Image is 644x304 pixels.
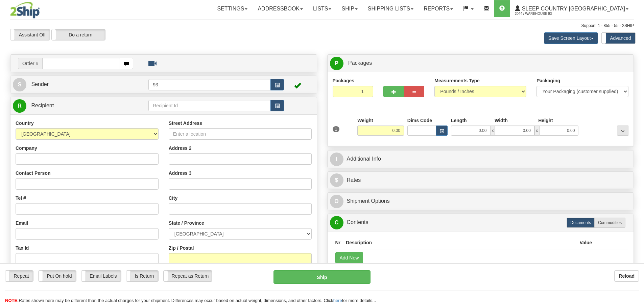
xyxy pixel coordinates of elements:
th: Nr [333,237,343,249]
a: Addressbook [253,0,308,17]
a: Shipping lists [363,0,419,17]
label: Country [16,120,34,127]
a: S Sender [13,78,148,91]
a: $Rates [330,173,631,187]
div: Support: 1 - 855 - 55 - 2SHIP [10,23,634,29]
label: Packaging [536,77,560,84]
span: P [330,57,343,70]
label: Width [495,117,508,124]
span: Recipient [31,103,54,108]
label: Put On hold [39,271,76,281]
label: Weight [357,117,373,124]
label: Advanced [602,33,635,44]
input: Sender Id [148,79,271,90]
div: ... [617,126,628,136]
label: Documents [567,218,595,228]
label: Company [16,145,37,151]
label: Dims Code [407,117,432,124]
a: OShipment Options [330,194,631,208]
th: Value [577,237,595,249]
label: Commodities [594,218,625,228]
label: Length [451,117,467,124]
span: x [490,126,495,136]
a: R Recipient [13,99,134,113]
a: IAdditional Info [330,152,631,166]
label: Email Labels [81,271,121,281]
span: Sender [31,81,49,87]
b: Reload [619,273,635,279]
a: here [333,298,342,303]
a: P Packages [330,56,631,70]
label: Repeat as Return [164,271,212,281]
label: Assistant Off [10,29,50,40]
label: Contact Person [16,170,50,176]
span: x [534,126,539,136]
th: Description [343,237,577,249]
span: R [13,99,26,113]
label: Measurements Type [434,77,480,84]
a: Sleep Country [GEOGRAPHIC_DATA] 2044 / Warehouse 93 [510,0,634,17]
input: Enter a location [169,128,312,140]
label: Tax Id [16,245,29,251]
span: Packages [348,60,372,66]
a: Reports [419,0,458,17]
label: Address 2 [169,145,192,151]
span: S [13,78,26,91]
label: Zip / Postal [169,245,194,251]
label: Tel # [16,195,26,201]
a: Lists [308,0,336,17]
button: Reload [614,270,639,282]
label: Height [538,117,553,124]
span: Order # [18,58,42,69]
span: C [330,216,343,229]
span: 2044 / Warehouse 93 [515,10,566,17]
label: State / Province [169,220,204,226]
label: Repeat [5,271,33,281]
label: Do a return [52,29,105,40]
label: City [169,195,177,201]
iframe: chat widget [628,117,643,186]
label: Is Return [126,271,158,281]
img: logo2044.jpg [10,2,40,19]
span: $ [330,173,343,187]
span: Sleep Country [GEOGRAPHIC_DATA] [520,6,625,11]
label: Email [16,220,28,226]
label: Street Address [169,120,202,127]
button: Save Screen Layout [544,32,598,44]
label: Packages [333,77,355,84]
a: CContents [330,216,631,229]
a: Settings [212,0,253,17]
button: Ship [273,270,371,284]
span: 1 [333,126,340,132]
span: O [330,195,343,208]
span: I [330,153,343,166]
span: NOTE: [5,298,19,303]
a: Ship [336,0,362,17]
label: Address 3 [169,170,192,176]
button: Add New [335,252,363,264]
input: Recipient Id [148,100,271,111]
